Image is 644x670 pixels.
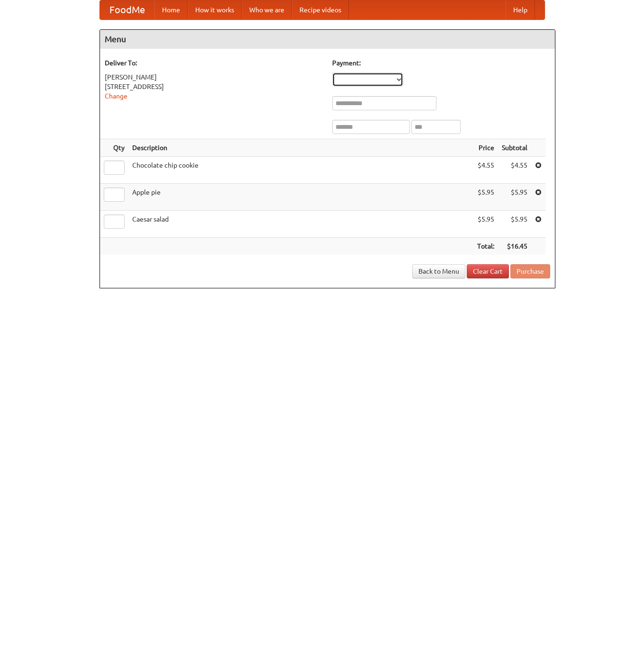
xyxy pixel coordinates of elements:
th: Price [473,139,498,157]
td: $5.95 [473,211,498,238]
a: Who we are [242,0,292,19]
td: $4.55 [473,157,498,184]
a: Home [154,0,188,19]
h5: Deliver To: [105,58,323,68]
a: Change [105,92,127,100]
a: How it works [188,0,242,19]
td: $5.95 [498,184,531,211]
div: [PERSON_NAME] [105,72,323,82]
a: Recipe videos [292,0,349,19]
th: Subtotal [498,139,531,157]
h5: Payment: [332,58,550,68]
h4: Menu [100,30,555,49]
td: Caesar salad [128,211,473,238]
div: [STREET_ADDRESS] [105,82,323,91]
td: $5.95 [473,184,498,211]
th: Total: [473,238,498,255]
th: Qty [100,139,128,157]
td: Chocolate chip cookie [128,157,473,184]
a: Help [506,0,535,19]
a: Clear Cart [467,264,509,278]
td: $5.95 [498,211,531,238]
td: $4.55 [498,157,531,184]
button: Purchase [510,264,550,278]
th: $16.45 [498,238,531,255]
th: Description [128,139,473,157]
td: Apple pie [128,184,473,211]
a: Back to Menu [412,264,465,278]
a: FoodMe [100,0,154,19]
